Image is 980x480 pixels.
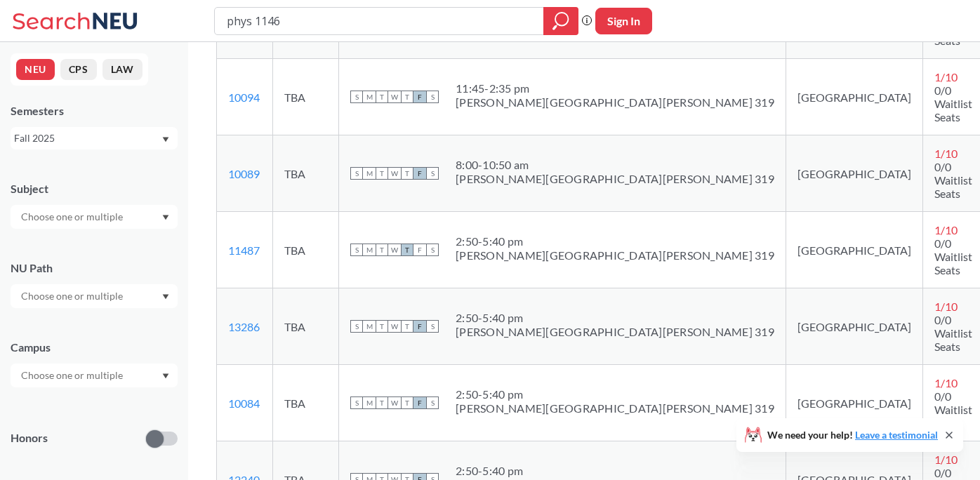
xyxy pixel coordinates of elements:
span: S [350,320,363,333]
td: [GEOGRAPHIC_DATA] [786,59,922,135]
span: 0/0 Waitlist Seats [934,313,972,353]
span: S [350,396,363,409]
span: 1 / 10 [934,376,958,389]
span: W [388,320,401,333]
span: S [350,244,363,256]
svg: Dropdown arrow [162,373,169,379]
span: F [413,320,426,333]
div: 2:50 - 5:40 pm [456,234,774,248]
span: 0/0 Waitlist Seats [934,84,972,124]
div: Fall 2025 [14,131,161,146]
td: [GEOGRAPHIC_DATA] [786,212,922,288]
span: F [413,91,426,103]
span: W [388,396,401,409]
span: 1 / 10 [934,300,958,313]
span: We need your help! [767,430,938,440]
div: Dropdown arrow [11,284,178,308]
span: T [401,91,413,103]
span: F [413,167,426,180]
span: M [363,320,376,333]
span: 1 / 10 [934,453,958,466]
span: W [388,167,401,180]
span: 1 / 10 [934,147,958,160]
a: 10084 [228,396,260,410]
input: Choose one or multiple [14,208,132,225]
svg: magnifying glass [552,11,569,31]
span: F [413,396,426,409]
div: [PERSON_NAME][GEOGRAPHIC_DATA][PERSON_NAME] 319 [456,401,774,415]
div: 2:50 - 5:40 pm [456,387,774,401]
button: LAW [102,59,143,80]
span: 0/0 Waitlist Seats [934,160,972,200]
span: S [350,91,363,103]
input: Choose one or multiple [14,288,132,305]
div: Semesters [11,103,178,119]
td: [GEOGRAPHIC_DATA] [786,288,922,365]
td: [GEOGRAPHIC_DATA] [786,135,922,212]
span: T [376,91,388,103]
a: 10089 [228,167,260,180]
svg: Dropdown arrow [162,137,169,142]
p: Honors [11,430,48,446]
td: TBA [273,288,339,365]
td: TBA [273,365,339,441]
div: Fall 2025Dropdown arrow [11,127,178,149]
span: S [350,167,363,180]
div: NU Path [11,260,178,276]
a: 13286 [228,320,260,333]
span: 1 / 10 [934,223,958,236]
a: Leave a testimonial [855,429,938,441]
span: M [363,396,376,409]
span: T [376,320,388,333]
div: 2:50 - 5:40 pm [456,311,774,325]
a: 11487 [228,244,260,257]
svg: Dropdown arrow [162,215,169,220]
button: CPS [60,59,97,80]
span: T [401,396,413,409]
span: M [363,244,376,256]
div: magnifying glass [543,7,578,35]
a: 10094 [228,91,260,104]
div: Subject [11,181,178,196]
span: S [426,91,439,103]
div: [PERSON_NAME][GEOGRAPHIC_DATA][PERSON_NAME] 319 [456,248,774,262]
button: NEU [16,59,55,80]
div: [PERSON_NAME][GEOGRAPHIC_DATA][PERSON_NAME] 319 [456,325,774,339]
td: TBA [273,59,339,135]
svg: Dropdown arrow [162,294,169,300]
div: 11:45 - 2:35 pm [456,81,774,95]
span: T [376,244,388,256]
span: S [426,167,439,180]
button: Sign In [595,8,652,34]
span: F [413,244,426,256]
span: T [401,167,413,180]
div: Campus [11,340,178,355]
span: T [376,167,388,180]
span: T [401,320,413,333]
td: TBA [273,212,339,288]
span: S [426,244,439,256]
span: S [426,320,439,333]
span: W [388,91,401,103]
span: T [376,396,388,409]
span: S [426,396,439,409]
span: 0/0 Waitlist Seats [934,236,972,276]
span: W [388,244,401,256]
span: T [401,244,413,256]
div: [PERSON_NAME][GEOGRAPHIC_DATA][PERSON_NAME] 319 [456,172,774,186]
input: Class, professor, course number, "phrase" [225,9,534,33]
div: Dropdown arrow [11,364,178,387]
input: Choose one or multiple [14,367,132,384]
span: 1 / 10 [934,70,958,84]
span: M [363,91,376,103]
span: 0/0 Waitlist Seats [934,389,972,429]
div: [PERSON_NAME][GEOGRAPHIC_DATA][PERSON_NAME] 319 [456,95,774,109]
td: [GEOGRAPHIC_DATA] [786,365,922,441]
div: 8:00 - 10:50 am [456,158,774,172]
td: TBA [273,135,339,212]
span: M [363,167,376,180]
div: Dropdown arrow [11,205,178,229]
div: 2:50 - 5:40 pm [456,464,774,478]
